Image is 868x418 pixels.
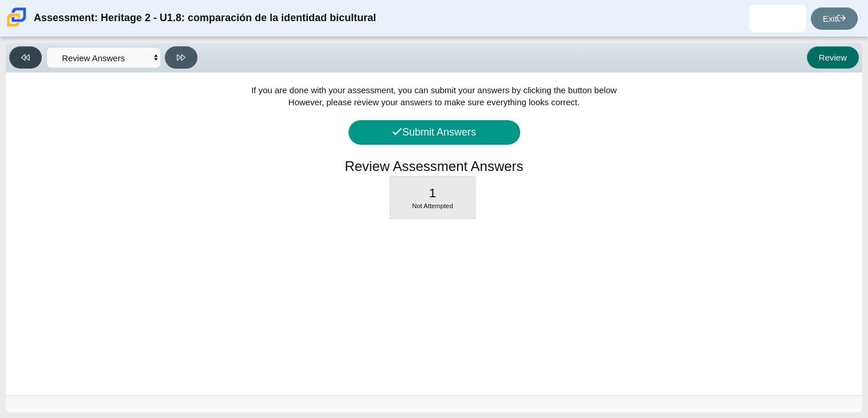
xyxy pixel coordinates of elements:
a: Exit [811,7,858,30]
span: If you are done with your assessment, you can submit your answers by clicking the button below Ho... [251,85,617,107]
button: Submit Answers [348,120,520,145]
div: Assessment: Heritage 2 - U1.8: comparación de la identidad bicultural [34,5,376,32]
h1: Review Assessment Answers [344,157,523,176]
span: 1 [429,186,437,200]
span: Not Attempted [412,202,453,209]
img: Carmen School of Science & Technology [5,5,29,29]
img: jerison.garciaguab.hUVYly [768,9,787,27]
button: Review [807,46,859,69]
a: Carmen School of Science & Technology [5,21,29,31]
